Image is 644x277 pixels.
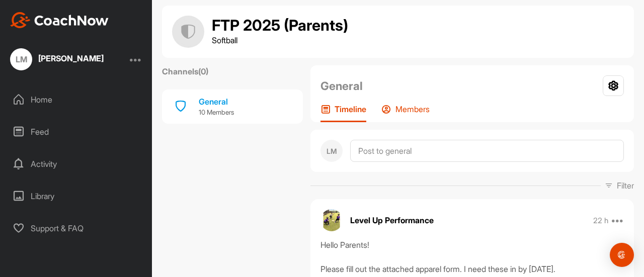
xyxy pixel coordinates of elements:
[10,12,109,28] img: CoachNow
[212,34,348,46] p: Softball
[212,17,348,34] h1: FTP 2025 (Parents)
[610,243,634,267] div: Open Intercom Messenger
[6,216,147,241] div: Support & FAQ
[617,179,634,192] p: Filter
[6,183,147,209] div: Library
[6,87,147,112] div: Home
[320,209,343,231] img: avatar
[172,16,204,48] img: group
[6,119,147,144] div: Feed
[593,216,608,226] p: 22 h
[335,104,366,114] p: Timeline
[350,214,434,226] p: Level Up Performance
[38,54,104,62] div: [PERSON_NAME]
[10,48,32,70] div: LM
[320,77,363,95] h2: General
[6,151,147,176] div: Activity
[162,65,208,77] label: Channels ( 0 )
[199,108,234,118] p: 10 Members
[395,104,430,114] p: Members
[320,140,343,162] div: LM
[199,96,234,108] div: General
